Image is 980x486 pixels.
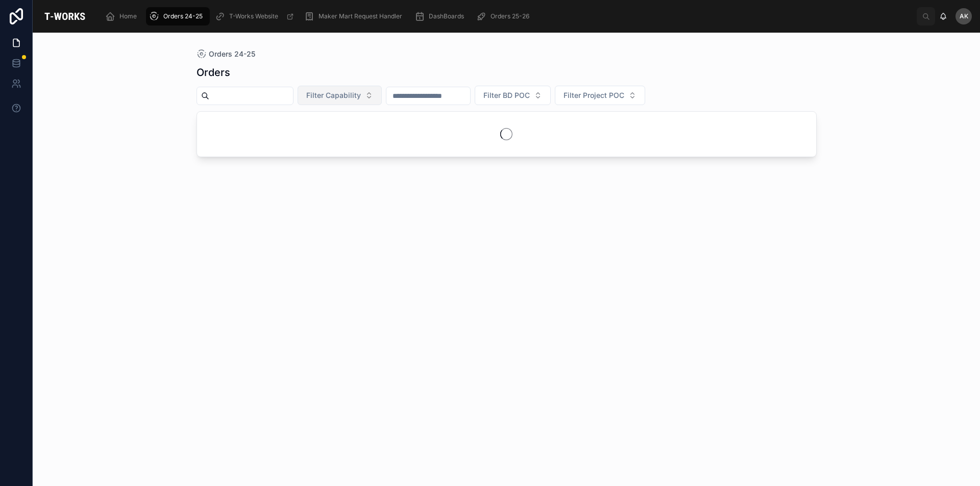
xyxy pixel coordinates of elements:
[97,5,917,28] div: scrollable content
[197,65,230,80] h1: Orders
[555,86,645,105] button: Select Button
[483,90,530,100] span: Filter BD POC
[119,12,137,20] span: Home
[473,7,536,25] a: Orders 25-26
[298,86,382,105] button: Select Button
[229,12,278,20] span: T-Works Website
[475,86,551,105] button: Select Button
[212,7,299,25] a: T-Works Website
[960,12,968,20] span: AK
[163,12,203,20] span: Orders 24-25
[209,49,255,59] span: Orders 24-25
[301,7,409,25] a: Maker Mart Request Handler
[491,12,529,20] span: Orders 25-26
[318,12,402,20] span: Maker Mart Request Handler
[429,12,464,20] span: DashBoards
[102,7,144,25] a: Home
[411,7,471,25] a: DashBoards
[306,90,361,100] span: Filter Capability
[146,7,210,25] a: Orders 24-25
[197,49,255,59] a: Orders 24-25
[41,8,89,24] img: App logo
[563,90,624,100] span: Filter Project POC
